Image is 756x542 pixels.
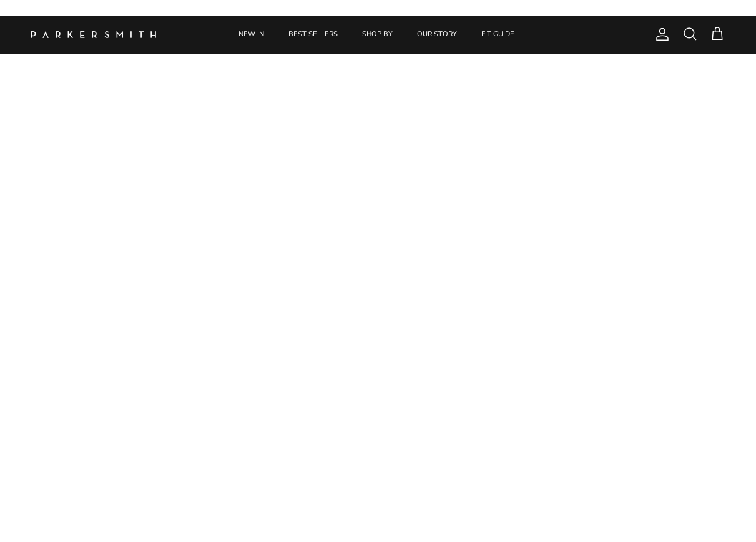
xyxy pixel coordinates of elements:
a: FIT GUIDE [470,16,526,54]
a: Parker Smith [31,31,156,38]
a: SHOP BY [351,16,404,54]
div: Primary [186,16,567,54]
a: Account [650,27,670,42]
a: BEST SELLERS [277,16,349,54]
a: NEW IN [227,16,275,54]
a: OUR STORY [406,16,468,54]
